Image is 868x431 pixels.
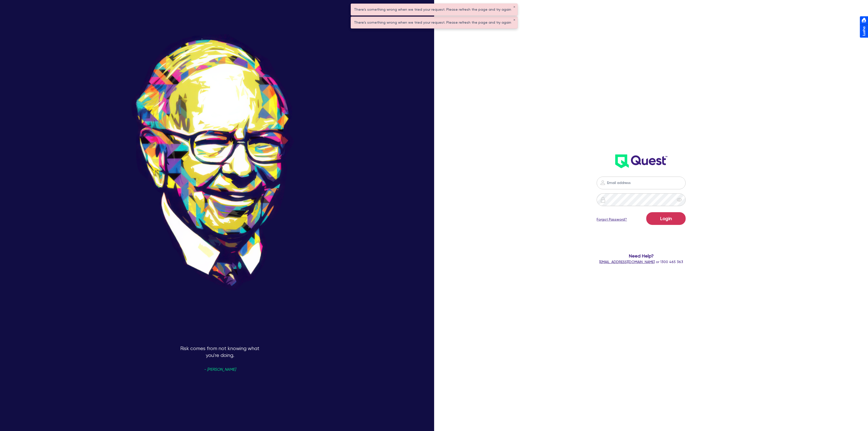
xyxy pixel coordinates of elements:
a: [EMAIL_ADDRESS][DOMAIN_NAME] [599,260,655,264]
span: or 1300 465 363 [599,260,683,264]
img: icon-password [600,197,606,203]
button: ✕ [513,6,515,8]
button: ✕ [513,19,515,21]
button: Login [646,212,686,225]
p: Risk comes from not knowing what you're doing. [179,345,261,427]
div: There's something wrong when we tried your request. Please refresh the page and try again [351,17,517,28]
img: wH2k97JdezQIQAAAABJRU5ErkJggg== [615,154,667,168]
input: Email address [597,177,686,189]
span: eye [677,197,682,202]
div: There's something wrong when we tried your request. Please refresh the page and try again [351,4,517,15]
span: - [PERSON_NAME] [204,368,236,371]
span: Need Help? [518,252,764,259]
a: Forgot Password? [597,217,627,222]
img: icon-password [600,180,606,186]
